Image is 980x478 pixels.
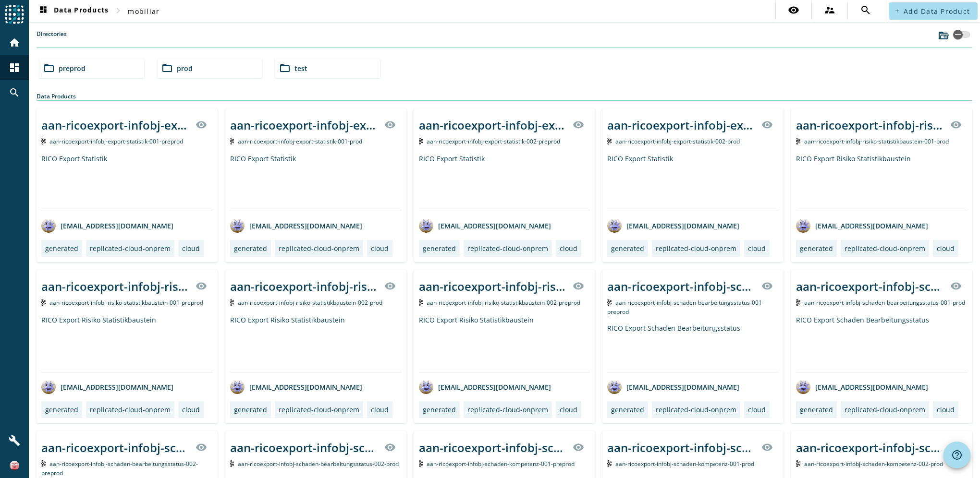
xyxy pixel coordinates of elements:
span: Kafka Topic: aan-ricoexport-infobj-schaden-bearbeitungsstatus-001-prod [804,299,965,307]
div: RICO Export Schaden Bearbeitungsstatus [796,315,968,372]
div: aan-ricoexport-infobj-export-statistik-001-_stage_ [230,117,379,133]
div: aan-ricoexport-infobj-schaden-bearbeitungsstatus-001-_stage_ [607,278,756,294]
span: Add Data Product [904,7,970,16]
div: aan-ricoexport-infobj-schaden-kompetenz-001-_stage_ [607,440,756,455]
div: cloud [182,405,200,414]
mat-icon: visibility [788,4,799,16]
img: avatar [419,380,433,394]
div: generated [45,244,78,253]
div: replicated-cloud-onprem [467,244,548,253]
mat-icon: visibility [384,280,396,292]
span: Kafka Topic: aan-ricoexport-infobj-export-statistik-001-prod [238,137,362,145]
img: avatar [419,218,433,233]
label: Directories [37,30,67,48]
div: replicated-cloud-onprem [467,405,548,414]
div: [EMAIL_ADDRESS][DOMAIN_NAME] [419,380,551,394]
div: generated [423,405,456,414]
img: Kafka Topic: aan-ricoexport-infobj-export-statistik-001-preprod [41,138,46,144]
mat-icon: folder_open [279,62,291,74]
mat-icon: visibility [384,442,396,453]
div: [EMAIL_ADDRESS][DOMAIN_NAME] [607,380,739,394]
mat-icon: folder_open [43,62,55,74]
img: Kafka Topic: aan-ricoexport-infobj-risiko-statistikbaustein-001-preprod [41,299,46,306]
img: Kafka Topic: aan-ricoexport-infobj-schaden-kompetenz-001-preprod [419,460,423,467]
mat-icon: home [9,37,20,48]
mat-icon: supervisor_account [824,4,835,16]
img: avatar [796,380,810,394]
mat-icon: visibility [950,119,962,131]
div: aan-ricoexport-infobj-schaden-bearbeitungsstatus-002-_stage_ [230,440,379,455]
div: generated [423,244,456,253]
div: cloud [560,405,577,414]
mat-icon: visibility [761,280,773,292]
div: aan-ricoexport-infobj-schaden-bearbeitungsstatus-001-_stage_ [796,278,944,294]
div: [EMAIL_ADDRESS][DOMAIN_NAME] [796,218,928,233]
mat-icon: search [860,4,871,16]
mat-icon: visibility [196,442,207,453]
div: replicated-cloud-onprem [90,244,171,253]
div: cloud [560,244,577,253]
mat-icon: help_outline [951,449,963,461]
img: avatar [796,218,810,233]
mat-icon: build [9,435,20,446]
img: avatar [41,218,56,233]
div: aan-ricoexport-infobj-schaden-kompetenz-002-_stage_ [796,440,944,455]
mat-icon: add [894,8,900,13]
div: [EMAIL_ADDRESS][DOMAIN_NAME] [607,218,739,233]
span: Kafka Topic: aan-ricoexport-infobj-export-statistik-001-preprod [49,137,183,145]
mat-icon: visibility [384,119,396,131]
div: RICO Export Statistik [41,154,213,211]
div: generated [611,244,644,253]
span: Kafka Topic: aan-ricoexport-infobj-risiko-statistikbaustein-001-prod [804,137,949,145]
img: Kafka Topic: aan-ricoexport-infobj-export-statistik-001-prod [230,138,234,144]
div: generated [234,244,267,253]
img: avatar [230,218,245,233]
div: replicated-cloud-onprem [90,405,171,414]
img: Kafka Topic: aan-ricoexport-infobj-schaden-bearbeitungsstatus-001-prod [796,299,800,306]
span: Kafka Topic: aan-ricoexport-infobj-export-statistik-002-prod [615,137,740,145]
div: RICO Export Risiko Statistikbaustein [230,315,402,372]
div: generated [800,244,833,253]
div: RICO Export Statistik [607,154,779,211]
span: preprod [59,64,86,73]
button: Add Data Product [889,2,978,20]
div: generated [234,405,267,414]
div: [EMAIL_ADDRESS][DOMAIN_NAME] [41,380,173,394]
mat-icon: search [9,87,20,98]
div: replicated-cloud-onprem [279,405,359,414]
div: [EMAIL_ADDRESS][DOMAIN_NAME] [230,218,362,233]
img: avatar [607,218,622,233]
div: cloud [937,244,955,253]
mat-icon: visibility [761,442,773,453]
div: replicated-cloud-onprem [845,244,925,253]
div: RICO Export Risiko Statistikbaustein [419,315,590,372]
img: avatar [41,380,56,394]
div: [EMAIL_ADDRESS][DOMAIN_NAME] [230,380,362,394]
span: Kafka Topic: aan-ricoexport-infobj-schaden-bearbeitungsstatus-002-prod [238,460,399,468]
div: cloud [371,405,389,414]
mat-icon: visibility [573,280,584,292]
img: Kafka Topic: aan-ricoexport-infobj-risiko-statistikbaustein-001-prod [796,138,800,144]
div: replicated-cloud-onprem [656,244,736,253]
mat-icon: visibility [196,119,207,131]
div: RICO Export Statistik [230,154,402,211]
mat-icon: visibility [950,280,962,292]
span: mobiliar [128,7,159,16]
span: prod [177,64,193,73]
span: Kafka Topic: aan-ricoexport-infobj-schaden-kompetenz-001-preprod [427,460,575,468]
mat-icon: chevron_right [112,5,124,16]
div: aan-ricoexport-infobj-risiko-statistikbaustein-001-_stage_ [41,278,190,294]
span: Kafka Topic: aan-ricoexport-infobj-export-statistik-002-preprod [427,137,560,145]
button: mobiliar [124,2,163,20]
img: Kafka Topic: aan-ricoexport-infobj-export-statistik-002-prod [607,138,612,144]
img: spoud-logo.svg [5,5,24,24]
mat-icon: visibility [196,280,207,292]
span: test [294,64,307,73]
span: Kafka Topic: aan-ricoexport-infobj-risiko-statistikbaustein-002-preprod [427,299,580,307]
div: [EMAIL_ADDRESS][DOMAIN_NAME] [796,380,928,394]
div: aan-ricoexport-infobj-risiko-statistikbaustein-001-_stage_ [796,117,944,133]
span: Data Products [37,5,109,17]
img: Kafka Topic: aan-ricoexport-infobj-export-statistik-002-preprod [419,138,423,144]
img: Kafka Topic: aan-ricoexport-infobj-schaden-bearbeitungsstatus-001-preprod [607,299,612,306]
mat-icon: folder_open [161,62,173,74]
